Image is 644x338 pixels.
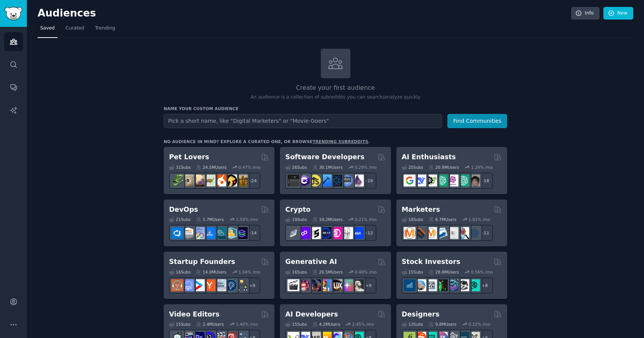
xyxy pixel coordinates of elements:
[571,7,600,20] a: Info
[225,279,237,291] img: Entrepreneurship
[285,165,307,170] div: 26 Sub s
[330,279,342,291] img: FluxAI
[471,165,493,170] div: 1.29 % /mo
[171,175,183,186] img: herpetology
[468,279,480,291] img: technicalanalysis
[169,322,191,327] div: 15 Sub s
[355,217,377,222] div: 0.21 % /mo
[402,165,423,170] div: 25 Sub s
[404,279,416,291] img: dividends
[40,25,55,32] span: Saved
[352,279,364,291] img: DreamBooth
[169,165,191,170] div: 31 Sub s
[298,175,310,186] img: csharp
[287,227,299,239] img: ethfinance
[402,310,440,319] h2: Designers
[182,227,194,239] img: AWS_Certified_Experts
[164,139,370,144] div: No audience in mind? Explore a curated one, or browse .
[169,217,191,222] div: 21 Sub s
[355,269,377,275] div: 0.48 % /mo
[193,227,205,239] img: Docker_DevOps
[5,7,22,20] img: GummySearch logo
[320,279,332,291] img: sdforall
[603,7,633,20] a: New
[477,225,493,241] div: + 11
[404,227,416,239] img: content_marketing
[429,322,457,327] div: 9.8M Users
[355,165,377,170] div: 0.29 % /mo
[436,227,448,239] img: Emailmarketing
[447,114,507,128] button: Find Communities
[92,22,118,38] a: Trending
[285,310,338,319] h2: AI Developers
[414,175,426,186] img: DeepSeek
[238,269,260,275] div: 1.04 % /mo
[169,269,191,275] div: 16 Sub s
[182,175,194,186] img: ballpython
[471,269,493,275] div: 0.56 % /mo
[352,175,364,186] img: elixir
[352,322,374,327] div: 2.45 % /mo
[287,175,299,186] img: software
[402,217,423,222] div: 18 Sub s
[402,257,460,267] h2: Stock Investors
[287,279,299,291] img: aivideo
[244,173,260,189] div: + 24
[236,175,248,186] img: dogbreed
[193,279,205,291] img: startup
[312,165,343,170] div: 30.1M Users
[447,227,458,239] img: googleads
[402,152,456,162] h2: AI Enthusiasts
[457,227,469,239] img: MarketingResearch
[38,7,571,20] h2: Audiences
[309,279,321,291] img: deepdream
[285,217,307,222] div: 19 Sub s
[171,279,183,291] img: EntrepreneurRideAlong
[429,165,459,170] div: 20.9M Users
[236,322,258,327] div: 1.40 % /mo
[164,94,507,101] p: An audience is a collection of subreddits you can search/analyze quickly
[312,269,343,275] div: 20.5M Users
[320,227,332,239] img: web3
[414,279,426,291] img: ValueInvesting
[429,217,457,222] div: 6.7M Users
[477,173,493,189] div: + 18
[341,279,353,291] img: starryai
[66,25,84,32] span: Curated
[429,269,459,275] div: 28.8M Users
[360,225,376,241] div: + 12
[38,22,58,38] a: Saved
[425,227,437,239] img: AskMarketing
[196,165,226,170] div: 24.5M Users
[214,227,226,239] img: platformengineering
[244,277,260,293] div: + 9
[425,175,437,186] img: AItoolsCatalog
[225,175,237,186] img: PetAdvice
[352,227,364,239] img: defi_
[244,225,260,241] div: + 14
[312,322,340,327] div: 4.2M Users
[204,279,215,291] img: ycombinator
[285,322,307,327] div: 15 Sub s
[298,227,310,239] img: 0xPolygon
[402,322,423,327] div: 13 Sub s
[468,175,480,186] img: ArtificalIntelligence
[320,175,332,186] img: iOSProgramming
[285,257,337,267] h2: Generative AI
[164,114,442,128] input: Pick a short name, like "Digital Marketers" or "Movie-Goers"
[236,227,248,239] img: PlatformEngineers
[169,205,198,214] h2: DevOps
[164,106,507,111] h3: Name your custom audience
[169,257,235,267] h2: Startup Founders
[309,175,321,186] img: learnjavascript
[312,139,368,144] a: trending subreddits
[204,175,215,186] img: turtle
[457,175,469,186] img: chatgpt_prompts_
[285,152,364,162] h2: Software Developers
[447,175,458,186] img: OpenAIDev
[468,217,490,222] div: 1.01 % /mo
[285,269,307,275] div: 16 Sub s
[436,279,448,291] img: Trading
[425,279,437,291] img: Forex
[447,279,458,291] img: StocksAndTrading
